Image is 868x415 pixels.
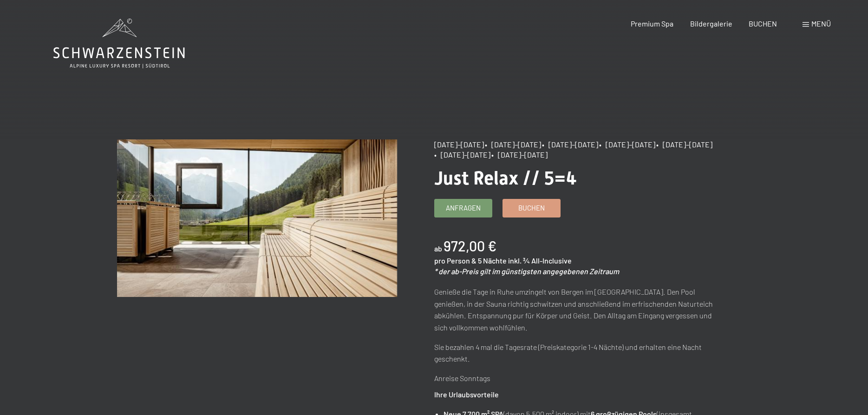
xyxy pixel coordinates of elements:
p: Sie bezahlen 4 mal die Tagesrate (Preiskategorie 1-4 Nächte) und erhalten eine Nacht geschenkt. [434,341,714,365]
span: inkl. ¾ All-Inclusive [508,256,572,265]
img: Just Relax // 5=4 [117,139,397,297]
span: 5 Nächte [478,256,507,265]
em: * der ab-Preis gilt im günstigsten angegebenen Zeitraum [434,267,619,276]
span: • [DATE]–[DATE] [542,140,598,149]
span: • [DATE]–[DATE] [491,150,548,159]
span: • [DATE]–[DATE] [599,140,655,149]
span: • [DATE]–[DATE] [656,140,712,149]
span: • [DATE]–[DATE] [485,140,541,149]
span: Just Relax // 5=4 [434,167,577,189]
a: Premium Spa [631,19,673,28]
strong: Ihre Urlaubsvorteile [434,390,499,399]
span: [DATE]–[DATE] [434,140,484,149]
span: pro Person & [434,256,476,265]
p: Anreise Sonntags [434,372,714,384]
p: Genieße die Tage in Ruhe umzingelt von Bergen im [GEOGRAPHIC_DATA]. Den Pool genießen, in der Sau... [434,286,714,333]
a: BUCHEN [749,19,777,28]
span: Anfragen [446,203,481,213]
a: Buchen [503,199,560,217]
b: 972,00 € [444,237,496,254]
span: Menü [811,19,831,28]
span: Buchen [518,203,545,213]
span: ab [434,244,442,253]
span: • [DATE]–[DATE] [434,150,490,159]
a: Bildergalerie [690,19,732,28]
a: Anfragen [435,199,492,217]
